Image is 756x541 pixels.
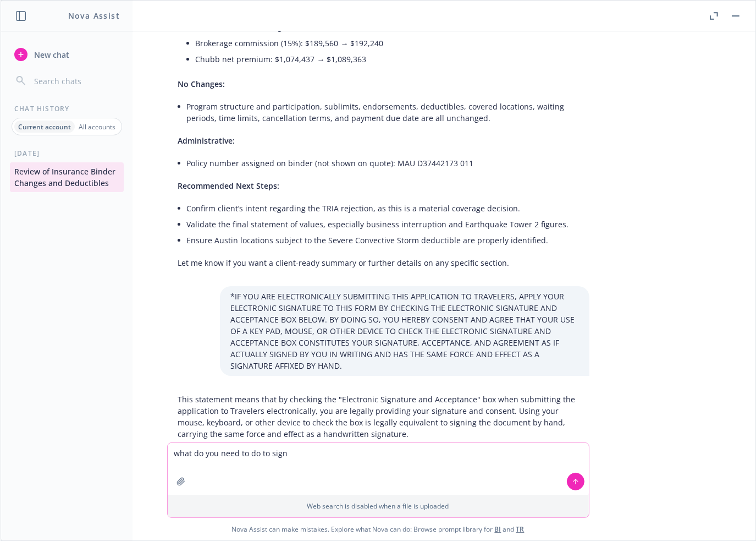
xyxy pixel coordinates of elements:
[196,51,578,67] li: Chubb net premium: $1,074,437 → $1,089,363
[68,10,120,21] h1: Nova Assist
[187,200,578,216] li: Confirm client’s intent regarding the TRIA rejection, as this is a material coverage decision.
[187,232,578,248] li: Ensure Austin locations subject to the Severe Convective Storm deductible are properly identified.
[178,394,578,440] p: This statement means that by checking the "Electronic Signature and Acceptance" box when submitti...
[18,122,71,132] p: Current account
[79,122,115,132] p: All accounts
[10,45,124,64] button: New chat
[178,79,225,89] span: No Changes:
[495,524,501,534] a: BI
[174,501,582,511] p: Web search is disabled when a file is uploaded
[10,162,124,192] button: Review of Insurance Binder Changes and Deductibles
[178,135,235,146] span: Administrative:
[231,291,578,371] p: *IF YOU ARE ELECTRONICALLY SUBMITTING THIS APPLICATION TO TRAVELERS, APPLY YOUR ELECTRONIC SIGNAT...
[168,443,589,495] textarea: what do you need to do to sign
[187,216,578,232] li: Validate the final statement of values, especially business interruption and Earthquake Tower 2 f...
[187,99,578,126] li: Program structure and participation, sublimits, endorsements, deductibles, covered locations, wai...
[32,49,69,61] span: New chat
[516,524,525,534] a: TR
[32,73,119,89] input: Search chats
[187,155,578,171] li: Policy number assigned on binder (not shown on quote): MAU D37442173 011
[178,257,578,269] p: Let me know if you want a client-ready summary or further details on any specific section.
[1,149,133,158] div: [DATE]
[178,181,280,191] span: Recommended Next Steps:
[196,35,578,51] li: Brokerage commission (15%): $189,560 → $192,240
[5,518,751,540] span: Nova Assist can make mistakes. Explore what Nova can do: Browse prompt library for and
[1,104,133,113] div: Chat History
